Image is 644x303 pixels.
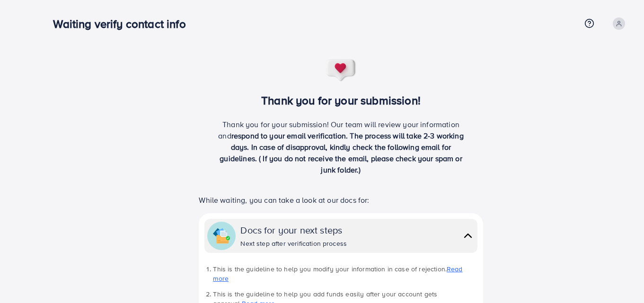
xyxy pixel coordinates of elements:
[213,264,477,284] li: This is the guideline to help you modify your information in case of rejection.
[326,59,357,82] img: success
[240,223,347,237] div: Docs for your next steps
[240,239,347,248] div: Next step after verification process
[215,119,468,175] p: Thank you for your submission! Our team will review your information and
[220,130,464,175] span: respond to your email verification. The process will take 2-3 working days. In case of disapprova...
[53,17,193,31] h3: Waiting verify contact info
[199,194,483,206] p: While waiting, you can take a look at our docs for:
[461,229,475,242] img: collapse
[183,94,499,107] h3: Thank you for your submission!
[213,227,230,244] img: collapse
[213,264,462,283] a: Read more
